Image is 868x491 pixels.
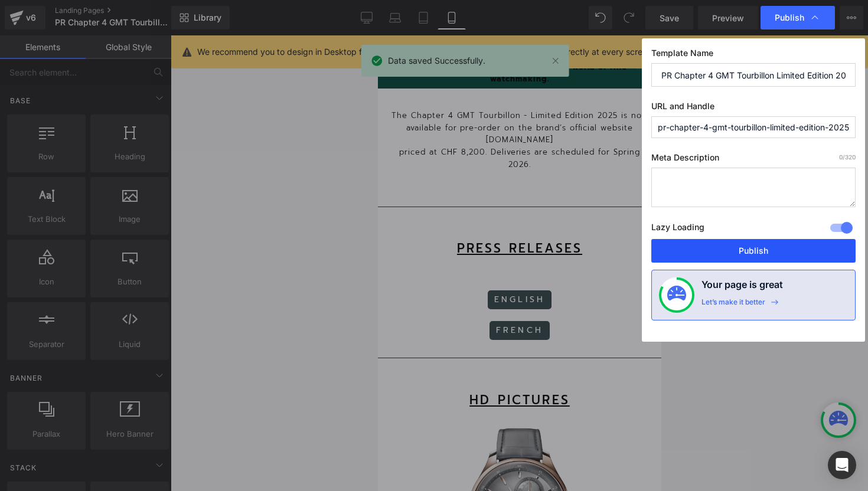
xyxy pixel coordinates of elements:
button: Publish [651,239,856,263]
label: Meta Description [651,152,856,168]
p: The Chapter 4 GMT Tourbillon - Limited Edition 2025 is now available for pre-order on the brand’s... [9,74,275,111]
div: Let’s make it better [701,297,765,313]
label: Lazy Loading [651,220,704,239]
span: 0 [839,153,843,161]
p: priced at CHF 8,200. Deliveries are scheduled for Spring 2026. [9,111,275,135]
span: FRENCH [118,289,165,301]
label: Template Name [651,48,856,63]
u: HD PICTURES [92,355,192,374]
img: onboarding-status.svg [667,286,686,305]
span: /320 [839,153,856,161]
span: ENGLISH [116,258,167,270]
span: PRESS RELEASES [79,204,204,222]
a: ENGLISH [110,255,174,274]
span: Publish [775,12,804,23]
h4: Your page is great [701,277,783,297]
a: FRENCH [112,286,172,305]
div: Open Intercom Messenger [828,451,856,479]
label: URL and Handle [651,101,856,116]
b: Continuing BA111OD’s vision of accessible elegance, the Chapter 4 GMT Tourbillon Limited Edition ... [14,2,269,50]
